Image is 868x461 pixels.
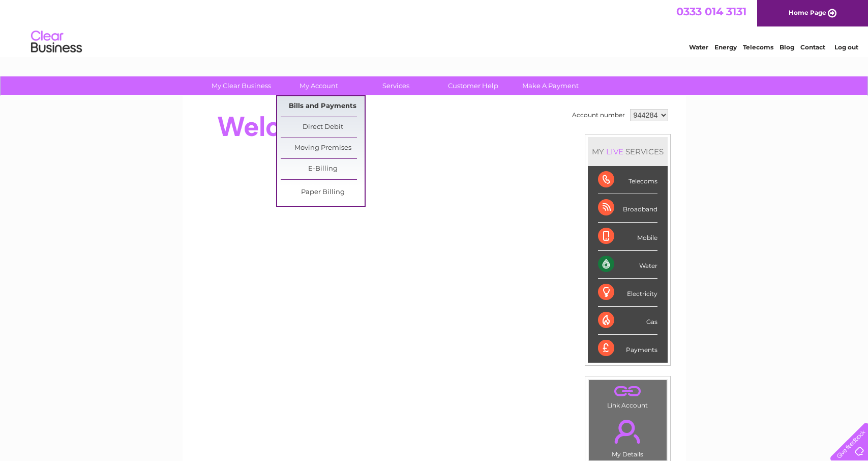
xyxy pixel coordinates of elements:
[676,5,746,18] a: 0333 014 3131
[598,194,657,222] div: Broadband
[598,166,657,194] div: Telecoms
[604,147,625,156] div: LIVE
[588,411,667,461] td: My Details
[281,138,365,158] a: Moving Premises
[508,76,592,95] a: Make A Payment
[281,96,365,117] a: Bills and Payments
[281,159,365,179] a: E-Billing
[780,43,794,51] a: Blog
[354,76,438,95] a: Services
[588,379,667,412] td: Link Account
[591,383,664,400] a: .
[31,26,82,58] img: logo.png
[281,182,365,203] a: Paper Billing
[281,117,365,138] a: Direct Debit
[194,6,675,49] div: Clear Business is a trading name of Verastar Limited (registered in [GEOGRAPHIC_DATA] No. 3667643...
[714,43,737,51] a: Energy
[199,76,283,95] a: My Clear Business
[588,137,668,166] div: MY SERVICES
[800,43,825,51] a: Contact
[598,335,657,362] div: Payments
[598,307,657,335] div: Gas
[834,43,858,51] a: Log out
[570,106,627,124] td: Account number
[598,279,657,307] div: Electricity
[598,223,657,251] div: Mobile
[598,251,657,279] div: Water
[689,43,708,51] a: Water
[431,76,515,95] a: Customer Help
[277,76,361,95] a: My Account
[591,414,664,449] a: .
[743,43,773,51] a: Telecoms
